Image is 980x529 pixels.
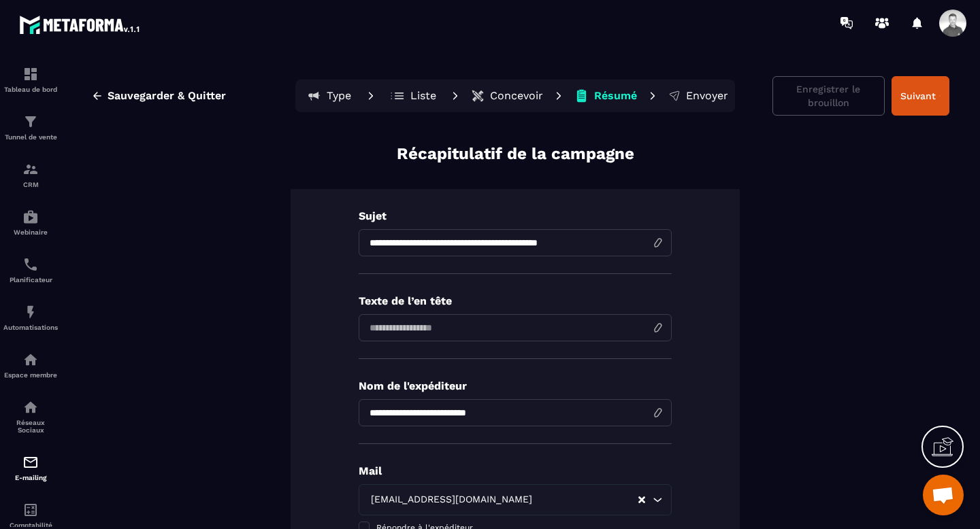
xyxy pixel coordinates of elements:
[3,246,58,294] a: schedulerschedulerPlanificateur
[490,89,543,103] p: Concevoir
[359,209,672,222] p: Sujet
[664,82,732,109] button: Envoyer
[686,89,728,103] p: Envoyer
[327,89,351,103] p: Type
[22,256,39,273] img: scheduler
[570,82,641,109] button: Résumé
[3,371,58,379] p: Espace membre
[3,522,58,529] p: Comptabilité
[298,82,359,109] button: Type
[3,324,58,331] p: Automatisations
[108,89,226,103] span: Sauvegarder & Quitter
[22,352,39,368] img: automations
[382,82,444,109] button: Liste
[22,399,39,415] img: social-network
[22,209,39,225] img: automations
[81,84,236,108] button: Sauvegarder & Quitter
[22,304,39,320] img: automations
[594,89,637,103] p: Résumé
[3,474,58,481] p: E-mailing
[3,276,58,284] p: Planificateur
[3,228,58,236] p: Webinaire
[22,502,39,518] img: accountant
[3,56,58,103] a: formationformationTableau de bord
[22,454,39,471] img: email
[3,133,58,141] p: Tunnel de vente
[892,76,949,116] button: Suivant
[367,492,535,507] span: [EMAIL_ADDRESS][DOMAIN_NAME]
[3,444,58,492] a: emailemailE-mailing
[3,151,58,199] a: formationformationCRM
[22,161,39,177] img: formation
[3,419,58,434] p: Réseaux Sociaux
[3,199,58,246] a: automationsautomationsWebinaire
[467,82,547,109] button: Concevoir
[3,86,58,93] p: Tableau de bord
[359,294,672,307] p: Texte de l’en tête
[410,89,436,103] p: Liste
[638,495,645,505] button: Clear Selected
[3,181,58,188] p: CRM
[923,475,964,515] a: Ouvrir le chat
[3,341,58,389] a: automationsautomationsEspace membre
[397,143,634,165] p: Récapitulatif de la campagne
[19,12,142,37] img: logo
[359,464,672,477] p: Mail
[359,484,672,515] div: Search for option
[3,389,58,444] a: social-networksocial-networkRéseaux Sociaux
[359,379,672,392] p: Nom de l'expéditeur
[3,294,58,341] a: automationsautomationsAutomatisations
[22,66,39,82] img: formation
[535,492,637,507] input: Search for option
[3,103,58,151] a: formationformationTunnel de vente
[22,114,39,130] img: formation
